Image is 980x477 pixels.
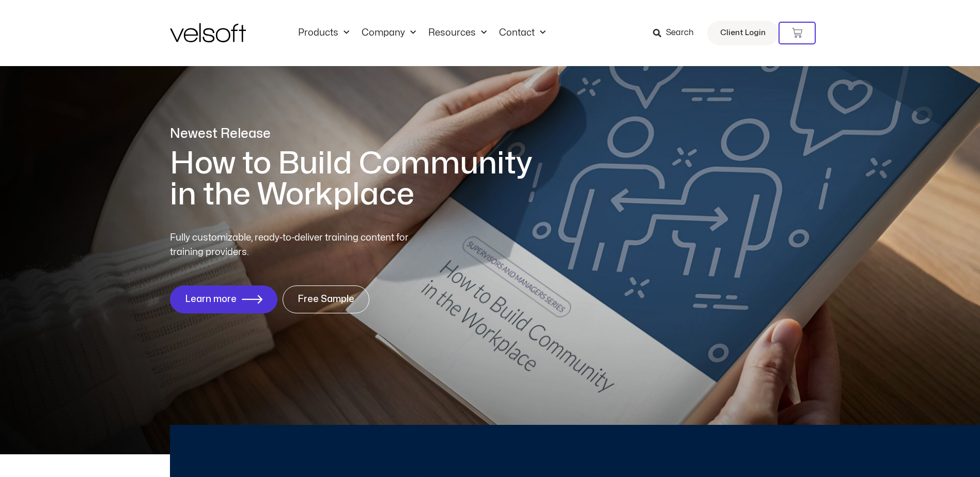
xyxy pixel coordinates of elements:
img: Velsoft Training Materials [170,23,246,42]
span: Free Sample [298,294,354,305]
p: Newest Release [170,125,547,143]
a: ProductsMenu Toggle [292,27,355,39]
nav: Menu [292,27,552,39]
span: Client Login [720,26,766,40]
span: Search [666,26,694,40]
a: Free Sample [283,285,369,313]
a: ResourcesMenu Toggle [422,27,493,39]
h1: How to Build Community in the Workplace [170,148,547,210]
a: Learn more [170,285,277,313]
a: CompanyMenu Toggle [355,27,422,39]
a: ContactMenu Toggle [493,27,552,39]
a: Client Login [707,21,779,45]
span: Learn more [185,294,237,305]
a: Search [653,24,701,42]
p: Fully customizable, ready-to-deliver training content for training providers. [170,231,427,260]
